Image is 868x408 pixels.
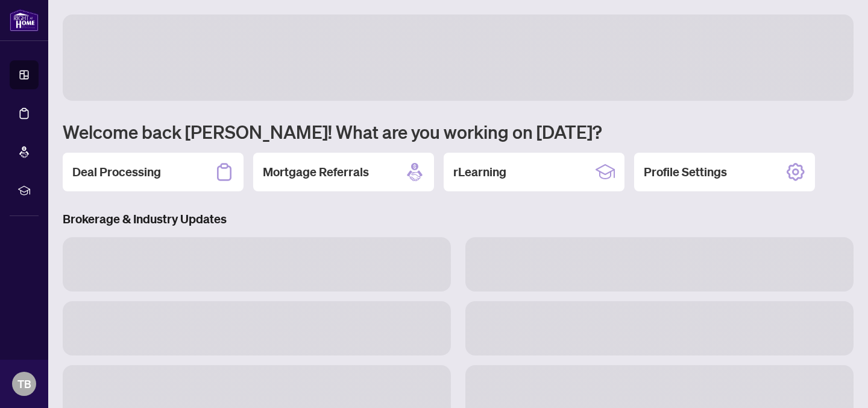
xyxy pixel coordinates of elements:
h1: Welcome back [PERSON_NAME]! What are you working on [DATE]? [63,120,854,143]
h3: Brokerage & Industry Updates [63,211,854,228]
span: TB [17,375,31,392]
h2: Mortgage Referrals [263,164,369,180]
h2: Profile Settings [644,164,727,180]
h2: Deal Processing [72,164,161,180]
h2: rLearning [453,164,506,180]
img: logo [10,9,39,31]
